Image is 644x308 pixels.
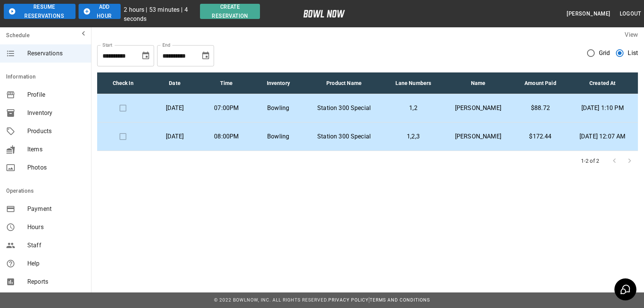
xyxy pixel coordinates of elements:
a: Terms and Conditions [370,297,430,303]
span: Staff [27,241,85,250]
th: Check In [97,72,149,94]
a: Privacy Policy [328,297,368,303]
p: $172.44 [520,132,561,141]
img: logo [303,10,345,17]
th: Time [201,72,252,94]
p: Bowling [258,104,298,113]
span: Help [27,259,85,268]
p: Bowling [258,132,298,141]
th: Created At [567,72,638,94]
p: [DATE] 12:07 AM [573,132,632,141]
p: 2 hours | 53 minutes | 4 seconds [124,5,197,24]
p: 08:00PM [207,132,246,141]
p: [DATE] [155,132,194,141]
th: Amount Paid [514,72,567,94]
button: Create Reservation [200,4,260,19]
p: [DATE] [155,104,194,113]
p: Station 300 Special [310,104,378,113]
button: Add Hour [79,4,121,19]
button: Choose date, selected date is Oct 28, 2025 [198,48,213,63]
span: Payment [27,204,85,214]
button: Logout [617,7,644,21]
th: Inventory [252,72,304,94]
p: Station 300 Special [310,132,378,141]
button: Resume Reservations [4,4,76,19]
label: View [625,31,638,38]
th: Date [149,72,200,94]
th: Lane Numbers [384,72,442,94]
span: Reports [27,277,85,286]
th: Product Name [304,72,384,94]
span: Products [27,127,85,136]
span: Profile [27,90,85,99]
span: List [628,49,638,58]
span: Inventory [27,108,85,118]
span: Items [27,145,85,154]
span: © 2022 BowlNow, Inc. All Rights Reserved. [214,297,328,303]
p: 1,2 [390,104,436,113]
p: [DATE] 1:10 PM [573,104,632,113]
button: Choose date, selected date is Sep 28, 2025 [138,48,153,63]
p: $88.72 [520,104,561,113]
span: Photos [27,163,85,172]
button: [PERSON_NAME] [564,7,613,21]
th: Name [442,72,513,94]
p: 1-2 of 2 [581,157,599,165]
p: [PERSON_NAME] [449,104,507,113]
span: Grid [599,49,610,58]
span: Hours [27,223,85,232]
p: 07:00PM [207,104,246,113]
span: Reservations [27,49,85,58]
p: 1,2,3 [390,132,436,141]
p: [PERSON_NAME] [449,132,507,141]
